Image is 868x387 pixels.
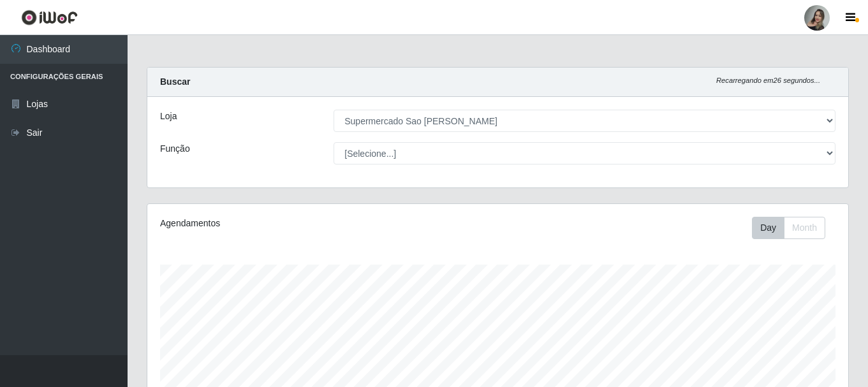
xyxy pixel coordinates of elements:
div: Toolbar with button groups [752,217,835,239]
div: First group [752,217,825,239]
button: Month [784,217,825,239]
button: Day [752,217,784,239]
i: Recarregando em 26 segundos... [716,77,820,84]
label: Função [160,142,190,156]
label: Loja [160,110,177,123]
div: Agendamentos [160,217,430,230]
strong: Buscar [160,77,190,87]
img: CoreUI Logo [21,10,78,26]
